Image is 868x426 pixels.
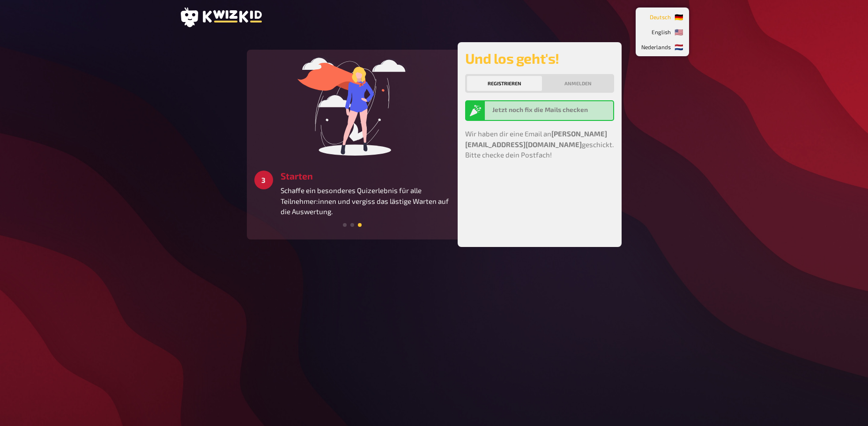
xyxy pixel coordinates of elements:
p: Schaffe ein besonderes Quizerlebnis für alle Teilnehmer:innen und vergiss das lästige Warten auf ... [281,185,450,217]
h3: Starten [281,171,450,181]
button: Registrieren [467,76,542,91]
li: 🇺🇸 [638,24,687,39]
span: Nederlands [641,39,671,54]
img: start [282,57,423,156]
li: 🇳🇱 [638,39,687,54]
div: 3 [254,171,273,189]
button: Anmelden [544,76,612,91]
h2: Und los geht's! [465,50,614,67]
span: Deutsch [650,9,671,24]
li: 🇩🇪 [638,9,687,24]
strong: [PERSON_NAME][EMAIL_ADDRESS][DOMAIN_NAME] [465,129,607,149]
b: Jetzt noch fix die Mails checken [492,106,588,113]
span: English [652,24,671,39]
p: Wir haben dir eine Email an geschickt. Bitte checke dein Postfach! [465,128,614,160]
